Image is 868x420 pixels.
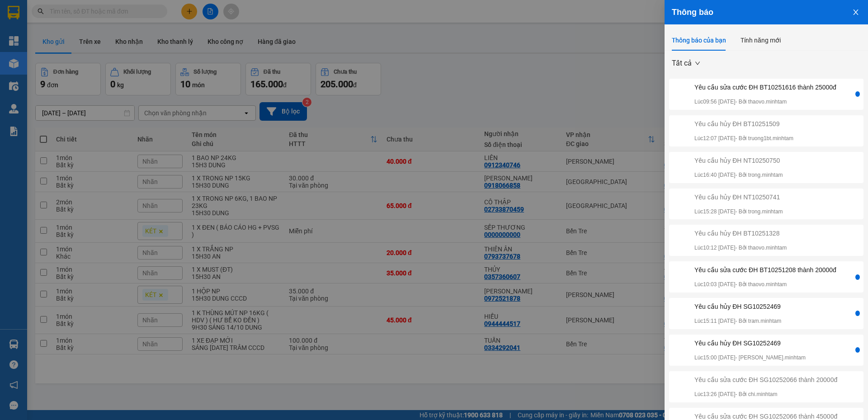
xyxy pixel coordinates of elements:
div: Yêu cầu hủy ĐH BT10251509 [694,119,793,129]
span: close [852,9,859,16]
div: Tính năng mới [741,35,781,45]
div: Yêu cầu hủy ĐH NT10250741 [694,192,783,202]
p: Lúc 15:28 [DATE] - Bởi trong.minhtam [694,208,783,216]
p: Lúc 10:03 [DATE] - Bởi thaovo.minhtam [694,280,836,289]
div: Yêu cầu sửa cước ĐH BT10251616 thành 25000đ [694,82,836,92]
div: Yêu cầu hủy ĐH SG10252469 [694,338,806,348]
p: Lúc 12:07 [DATE] - Bởi truong1bt.minhtam [694,134,793,143]
p: Lúc 10:12 [DATE] - Bởi thaovo.minhtam [694,244,787,252]
div: Yêu cầu hủy ĐH SG10252469 [694,302,781,311]
p: Lúc 15:11 [DATE] - Bởi tram.minhtam [694,317,781,326]
div: Yêu cầu hủy ĐH NT10250750 [694,156,783,165]
p: Lúc 15:00 [DATE] - [PERSON_NAME].minhtam [694,354,806,362]
div: Thông báo của bạn [672,35,726,45]
div: Yêu cầu sửa cước ĐH SG10252066 thành 20000đ [694,375,837,385]
div: Yêu cầu hủy ĐH BT10251328 [694,228,787,238]
p: Lúc 13:26 [DATE] - Bởi chi.minhtam [694,390,837,399]
div: Thông báo [672,7,861,17]
div: Yêu cầu sửa cước ĐH BT10251208 thành 20000đ [694,265,836,275]
span: Tất cả [672,57,700,70]
p: Lúc 16:40 [DATE] - Bởi trong.minhtam [694,171,783,179]
p: Lúc 09:56 [DATE] - Bởi thaovo.minhtam [694,98,836,106]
